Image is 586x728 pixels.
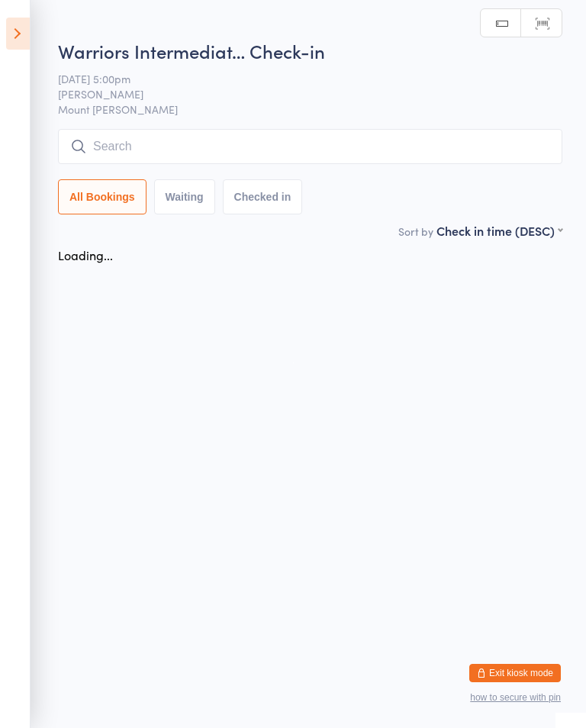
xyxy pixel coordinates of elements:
[58,86,539,101] span: [PERSON_NAME]
[223,179,303,214] button: Checked in
[58,101,562,117] span: Mount [PERSON_NAME]
[58,179,146,214] button: All Bookings
[58,246,113,263] div: Loading...
[58,129,562,164] input: Search
[436,222,562,239] div: Check in time (DESC)
[58,38,562,63] h2: Warriors Intermediat… Check-in
[469,664,561,682] button: Exit kiosk mode
[398,224,433,239] label: Sort by
[470,692,561,703] button: how to secure with pin
[154,179,215,214] button: Waiting
[58,71,539,86] span: [DATE] 5:00pm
